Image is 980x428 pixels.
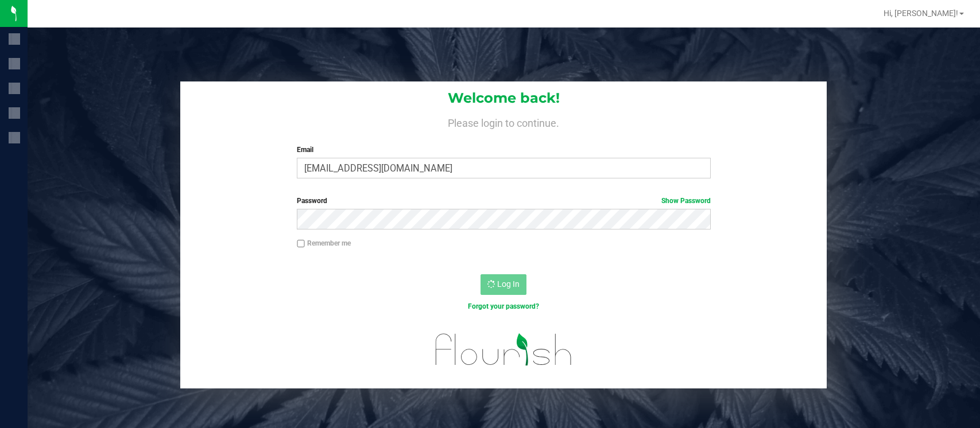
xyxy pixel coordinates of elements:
a: Show Password [661,197,711,205]
span: Password [297,197,327,205]
span: Hi, [PERSON_NAME]! [884,9,958,18]
span: Log In [497,279,520,289]
h4: Please login to continue. [180,115,827,129]
label: Email [297,145,711,155]
button: Log In [481,274,526,295]
h1: Welcome back! [180,91,827,106]
label: Remember me [297,238,351,248]
a: Forgot your password? [468,302,539,310]
img: flourish_logo.svg [423,324,584,376]
input: Remember me [297,240,305,248]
